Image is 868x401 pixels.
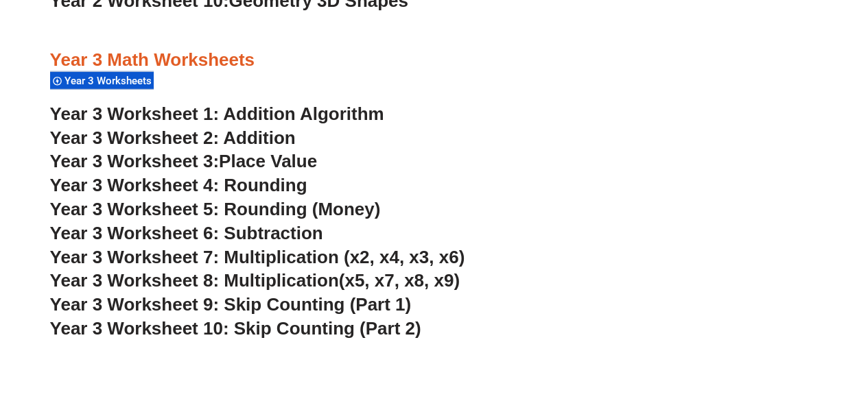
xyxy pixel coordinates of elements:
a: Year 3 Worksheet 2: Addition [50,127,296,148]
a: Year 3 Worksheet 7: Multiplication (x2, x4, x3, x6) [50,247,465,267]
span: Year 3 Worksheet 8: Multiplication [50,270,339,291]
span: Year 3 Worksheet 3: [50,151,220,171]
a: Year 3 Worksheet 8: Multiplication(x5, x7, x8, x9) [50,270,460,291]
span: Year 3 Worksheets [64,75,156,87]
iframe: Chat Widget [640,246,868,401]
span: Place Value [219,151,317,171]
div: Year 3 Worksheets [50,71,154,90]
a: Year 3 Worksheet 6: Subtraction [50,223,323,243]
h3: Year 3 Math Worksheets [50,49,819,72]
a: Year 3 Worksheet 5: Rounding (Money) [50,199,381,219]
a: Year 3 Worksheet 4: Rounding [50,175,307,195]
a: Year 3 Worksheet 9: Skip Counting (Part 1) [50,294,412,315]
a: Year 3 Worksheet 10: Skip Counting (Part 2) [50,318,421,339]
a: Year 3 Worksheet 1: Addition Algorithm [50,104,384,124]
span: (x5, x7, x8, x9) [339,270,460,291]
a: Year 3 Worksheet 3:Place Value [50,151,318,171]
